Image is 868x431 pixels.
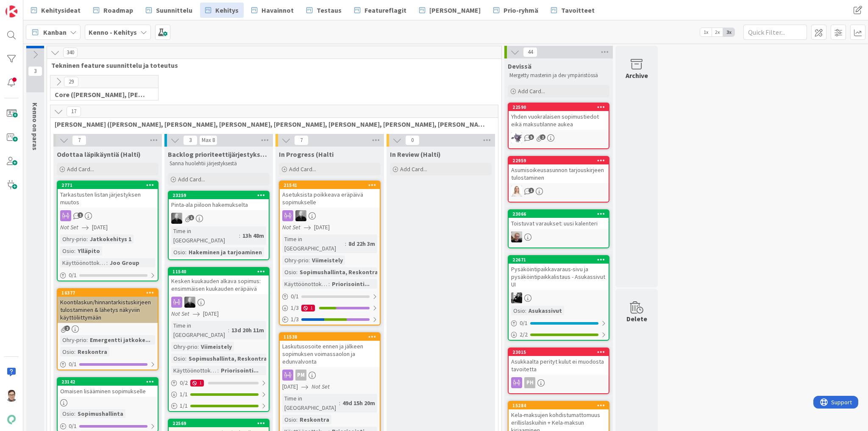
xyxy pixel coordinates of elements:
[504,5,538,15] span: Prio-ryhmä
[509,402,609,409] div: 15284
[57,150,141,158] span: Odottaa läpikäyntiä (Halti)
[186,247,264,257] div: Hakeminen ja tarjoaminen
[509,210,609,229] div: 23066Toistuvat varaukset: uusi kalenteri
[298,415,331,424] div: Reskontra
[509,103,609,111] div: 22590
[92,223,108,232] span: [DATE]
[171,321,228,339] div: Time in [GEOGRAPHIC_DATA]
[72,135,86,145] span: 7
[169,378,269,388] div: 0/21
[58,270,158,281] div: 0/1
[58,289,158,323] div: 16377Koontilaskun/hinnantarkistuskirjeen tulostaminen & lähetys näkyviin käyttöliittymään
[171,342,198,351] div: Ohry-prio
[509,164,609,183] div: Asumisoikeusasunnon tarjouskirjeen tulostaminen
[58,181,158,208] div: 2771Tarkastusten listan järjestyksen muutos
[67,165,94,173] span: Add Card...
[511,132,522,143] img: LM
[229,325,266,335] div: 13d 20h 11m
[414,3,486,18] a: [PERSON_NAME]
[405,135,420,145] span: 0
[296,415,298,424] span: :
[509,218,609,229] div: Toistuvat varaukset: uusi kalenteri
[561,5,595,15] span: Tavoitteet
[168,191,270,260] a: 23259Pinta-ala piiloon hakemukseltaMVTime in [GEOGRAPHIC_DATA]:13h 48mOsio:Hakeminen ja tarjoaminen
[512,403,609,409] div: 15284
[60,409,74,418] div: Osio
[171,213,182,224] img: MV
[169,192,269,210] div: 23259Pinta-ala piiloon hakemukselta
[330,279,372,289] div: Priorisointi...
[58,359,158,370] div: 0/1
[508,255,609,341] a: 22671Pysäköintipaikkavaraus-sivu ja pysäköintipaikkalistaus - Asukassivut UIKMOsio:Asukassivut0/12/2
[189,215,194,220] span: 1
[64,325,70,331] span: 2
[86,335,88,345] span: :
[171,366,217,375] div: Käyttöönottokriittisyys
[520,330,528,339] span: 2 / 2
[55,90,147,99] span: Core (Pasi, Jussi, JaakkoHä, Jyri, Leo, MikkoK, Väinö, MattiH)
[294,135,309,145] span: 7
[346,239,377,248] div: 8d 22h 3m
[280,303,380,313] div: 1/31
[67,106,81,117] span: 17
[172,269,269,275] div: 11540
[169,213,269,224] div: MV
[295,210,306,221] img: MV
[508,209,609,248] a: 23066Toistuvat varaukset: uusi kalenteriJH
[309,256,310,265] span: :
[626,70,648,81] div: Archive
[284,182,380,188] div: 21541
[524,377,535,388] div: PH
[280,181,380,189] div: 21541
[169,400,269,411] div: 1/1
[282,382,298,391] span: [DATE]
[60,246,74,256] div: Osio
[75,409,125,418] div: Sopimushallinta
[106,258,108,267] span: :
[239,231,240,240] span: :
[339,398,340,408] span: :
[488,3,543,18] a: Prio-ryhmä
[61,379,158,385] div: 23142
[520,319,528,328] span: 0 / 1
[168,267,270,412] a: 11540Kesken kuukauden alkava sopimus: ensimmäisen kuukauden eräpäiväMVNot Set[DATE]Time in [GEOGR...
[723,28,734,36] span: 3x
[509,103,609,130] div: 22590Yhden vuokralaisen sopimustiedot eikä maksutilanne aukea
[529,188,534,193] span: 1
[170,160,268,167] p: Sanna huolehtii järjestyksestä
[509,186,609,197] div: SL
[280,333,380,341] div: 11538
[509,377,609,388] div: PH
[364,5,406,15] span: Featureflagit
[509,329,609,340] div: 2/2
[314,223,330,232] span: [DATE]
[509,348,609,356] div: 23015
[509,111,609,130] div: Yhden vuokralaisen sopimustiedot eikä maksutilanne aukea
[199,342,234,351] div: Viimeistely
[546,3,600,18] a: Tavoitteet
[508,156,609,203] a: 22959Asumisoikeusasunnon tarjouskirjeen tulostaminenSL
[291,292,299,301] span: 0 / 1
[31,103,39,150] span: Kenno on paras
[172,420,269,426] div: 22569
[525,306,526,315] span: :
[69,360,77,369] span: 0 / 1
[390,150,441,158] span: In Review (Halti)
[509,72,608,79] p: Mergetty masteriin ja dev ympäristössä
[280,333,380,367] div: 11538Laskutusosoite ennen ja jälkeen sopimuksen voimassaolon ja edunvalvonta
[280,181,380,208] div: 21541Asetuksista poikkeava eräpäivä sopimukselle
[60,223,78,231] i: Not Set
[291,315,299,324] span: 1 / 3
[345,239,346,248] span: :
[400,165,427,173] span: Add Card...
[103,5,133,15] span: Roadmap
[58,378,158,386] div: 23142
[57,181,159,281] a: 2771Tarkastusten listan järjestyksen muutosNot Set[DATE]Ohry-prio:Jatkokehitys 1Osio:YlläpitoKäyt...
[28,66,42,76] span: 3
[58,386,158,397] div: Omaisen lisääminen sopimukselle
[6,390,17,402] img: SM
[282,223,300,231] i: Not Set
[282,234,345,253] div: Time in [GEOGRAPHIC_DATA]
[61,290,158,296] div: 16377
[279,150,334,158] span: In Progress (Halti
